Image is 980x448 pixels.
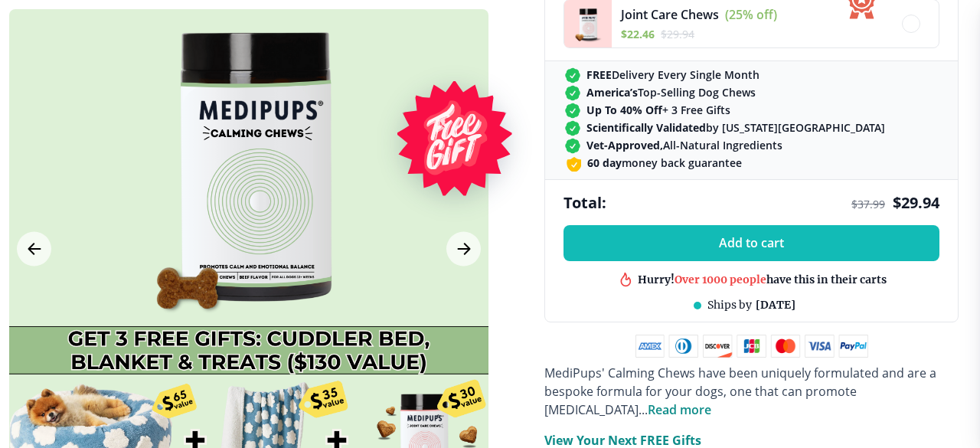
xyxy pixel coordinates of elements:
[586,85,756,100] span: Top-Selling Dog Chews
[707,298,752,312] span: Ships by
[586,67,759,82] span: Delivery Every Single Month
[586,103,730,117] span: + 3 Free Gifts
[697,273,766,286] span: Best product
[639,401,711,418] span: ...
[586,138,663,152] strong: Vet-Approved,
[586,138,782,152] span: All-Natural Ingredients
[893,192,939,213] span: $ 29.94
[586,120,885,135] span: by [US_STATE][GEOGRAPHIC_DATA]
[586,85,638,100] strong: America’s
[586,67,612,82] strong: FREE
[586,103,662,117] strong: Up To 40% Off
[544,365,936,381] span: MediPups' Calming Chews have been uniquely formulated and are a
[851,197,885,211] span: $ 37.99
[587,155,742,170] span: money back guarantee
[697,273,828,287] div: in this shop
[661,27,694,41] span: $ 29.94
[586,120,706,135] strong: Scientifically Validated
[621,6,719,23] span: Joint Care Chews
[756,298,795,312] span: [DATE]
[17,231,51,266] button: Previous Image
[587,155,622,170] strong: 60 day
[446,231,481,266] button: Next Image
[563,192,606,213] span: Total:
[648,401,711,418] span: Read more
[725,6,777,23] span: (25% off)
[719,236,784,250] span: Add to cart
[621,27,655,41] span: $ 22.46
[563,225,939,261] button: Add to cart
[635,335,868,358] img: payment methods
[544,383,857,418] span: bespoke formula for your dogs, one that can promote [MEDICAL_DATA]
